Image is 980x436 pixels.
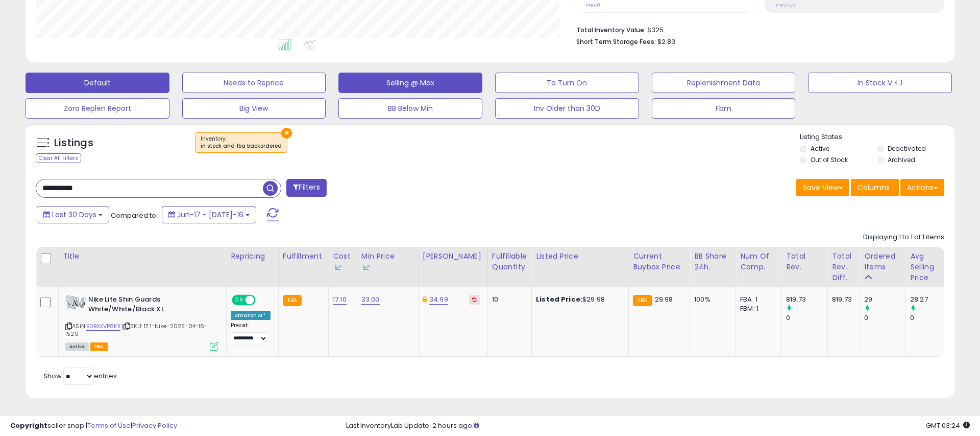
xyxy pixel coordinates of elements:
span: 29.98 [655,294,673,304]
a: Terms of Use [87,421,131,430]
span: Last 30 Days [52,210,96,220]
div: in stock and fba backordered [201,143,282,150]
button: Filters [286,179,326,197]
div: 0 [864,313,905,323]
div: Displaying 1 to 1 of 1 items [863,233,944,242]
div: 819.73 [786,295,827,304]
div: seller snap | | [10,421,177,431]
button: Replenishment Data [652,73,796,93]
div: Amazon AI * [231,311,271,320]
div: Preset: [231,322,271,345]
a: 17.10 [333,294,347,305]
span: Jun-17 - [DATE]-16 [177,210,243,220]
label: Deactivated [888,144,926,153]
span: Compared to: [111,211,158,220]
button: Fbm [652,98,796,119]
div: 28.27 [910,295,951,304]
button: To Turn On [495,73,639,93]
img: 31biJrLVpTL._SL40_.jpg [65,295,86,309]
span: 2025-08-17 03:24 GMT [926,421,970,430]
span: Inventory : [201,135,282,150]
div: Current Buybox Price [633,251,685,272]
button: In Stock V < 1 [808,73,952,93]
div: Num of Comp. [740,251,777,272]
div: Some or all of the values in this column are provided from Inventory Lab. [361,262,414,272]
div: Clear All Filters [36,153,81,163]
div: Total Rev. [786,251,823,272]
small: Prev: 0 [586,2,600,8]
button: BB Below Min [338,98,482,119]
button: Save View [796,179,849,196]
button: × [281,128,292,139]
small: FBA [283,295,302,306]
a: Privacy Policy [132,421,177,430]
div: Some or all of the values in this column are provided from Inventory Lab. [333,262,353,272]
b: Nike Lite Shin Guards White/White/Black XL [88,295,212,316]
div: 819.73 [832,295,852,304]
button: Inv Older than 30D [495,98,639,119]
span: ON [233,296,246,305]
b: Total Inventory Value: [576,26,646,34]
a: 34.99 [429,294,448,305]
div: BB Share 24h. [694,251,731,272]
button: Selling @ Max [338,73,482,93]
span: FBA [90,342,108,351]
li: $325 [576,23,937,35]
i: Revert to store-level Dynamic Max Price [472,297,477,302]
span: All listings currently available for purchase on Amazon [65,342,89,351]
button: Needs to Reprice [182,73,326,93]
div: [PERSON_NAME] [423,251,483,262]
div: Fulfillable Quantity [492,251,527,272]
div: Listed Price [536,251,624,262]
span: Show: entries [43,371,117,381]
div: 100% [694,295,728,304]
div: Avg Selling Price [910,251,947,283]
b: Listed Price: [536,294,582,304]
button: Columns [851,179,899,196]
span: Columns [857,182,890,193]
span: OFF [254,296,271,305]
button: Default [26,73,169,93]
div: 0 [786,313,827,323]
b: Short Term Storage Fees: [576,37,656,46]
label: Out of Stock [811,155,848,164]
button: Zoro Replen Report [26,98,169,119]
div: Cost [333,251,353,272]
label: Archived [888,155,915,164]
button: Actions [900,179,944,196]
img: InventoryLab Logo [361,262,372,272]
div: Total Rev. Diff. [832,251,855,283]
h5: Listings [54,136,93,150]
button: Last 30 Days [37,206,109,223]
div: $29.98 [536,295,621,304]
div: Fulfillment [283,251,324,262]
span: | SKU: 17.1-Nike-2025-04-16-1529 [65,322,208,337]
div: Ordered Items [864,251,901,272]
div: Title [63,251,222,262]
div: FBA: 1 [740,295,774,304]
button: Jun-17 - [DATE]-16 [162,206,256,223]
div: FBM: 1 [740,304,774,313]
strong: Copyright [10,421,47,430]
button: Big View [182,98,326,119]
div: 29 [864,295,905,304]
label: Active [811,144,829,153]
small: FBA [633,295,652,306]
div: ASIN: [65,295,218,350]
p: Listing States: [800,132,954,142]
div: 10 [492,295,524,304]
a: B0BKKVP8KX [86,322,120,331]
div: Repricing [231,251,274,262]
div: Min Price [361,251,414,272]
span: $2.83 [657,37,675,47]
div: 0 [910,313,951,323]
div: Last InventoryLab Update: 2 hours ago. [346,421,970,431]
i: This overrides the store level Dynamic Max Price for this listing [423,296,427,303]
img: InventoryLab Logo [333,262,343,272]
small: Prev: N/A [776,2,796,8]
a: 33.00 [361,294,380,305]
